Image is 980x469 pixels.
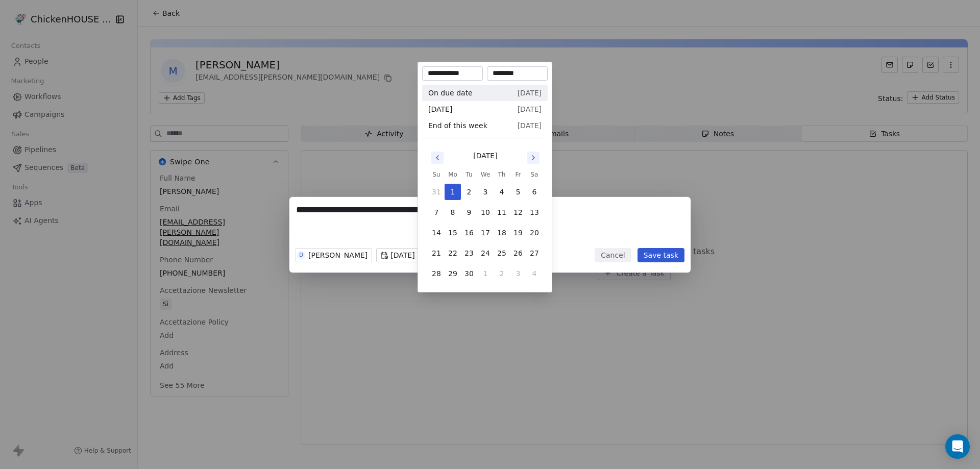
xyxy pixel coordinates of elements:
button: 1 [477,265,494,282]
th: Tuesday [461,169,477,180]
span: End of this week [428,120,487,131]
button: 16 [461,225,477,241]
button: 19 [510,225,526,241]
button: 6 [526,184,543,200]
button: 23 [461,245,477,261]
button: 29 [445,265,461,282]
button: 9 [461,204,477,220]
button: 2 [494,265,510,282]
span: [DATE] [518,104,542,114]
button: Go to next month [526,151,541,165]
button: 31 [428,184,445,200]
button: Go to previous month [430,151,445,165]
button: 15 [445,225,461,241]
th: Saturday [526,169,543,180]
button: 2 [461,184,477,200]
th: Wednesday [477,169,494,180]
span: [DATE] [428,104,452,114]
button: 11 [494,204,510,220]
button: 4 [494,184,510,200]
button: 12 [510,204,526,220]
th: Friday [510,169,526,180]
button: 3 [477,184,494,200]
button: 10 [477,204,494,220]
button: 5 [510,184,526,200]
button: 20 [526,225,543,241]
th: Sunday [428,169,445,180]
span: On due date [428,88,473,98]
th: Thursday [494,169,510,180]
button: 28 [428,265,445,282]
span: [DATE] [518,120,542,131]
button: 18 [494,225,510,241]
button: 14 [428,225,445,241]
button: 3 [510,265,526,282]
button: 26 [510,245,526,261]
button: 13 [526,204,543,220]
div: [DATE] [473,151,497,161]
th: Monday [445,169,461,180]
button: 1 [445,184,461,200]
button: 7 [428,204,445,220]
button: 4 [526,265,543,282]
button: 27 [526,245,543,261]
button: 21 [428,245,445,261]
button: 24 [477,245,494,261]
button: 25 [494,245,510,261]
button: 8 [445,204,461,220]
span: [DATE] [518,88,542,98]
button: 17 [477,225,494,241]
button: 22 [445,245,461,261]
button: 30 [461,265,477,282]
